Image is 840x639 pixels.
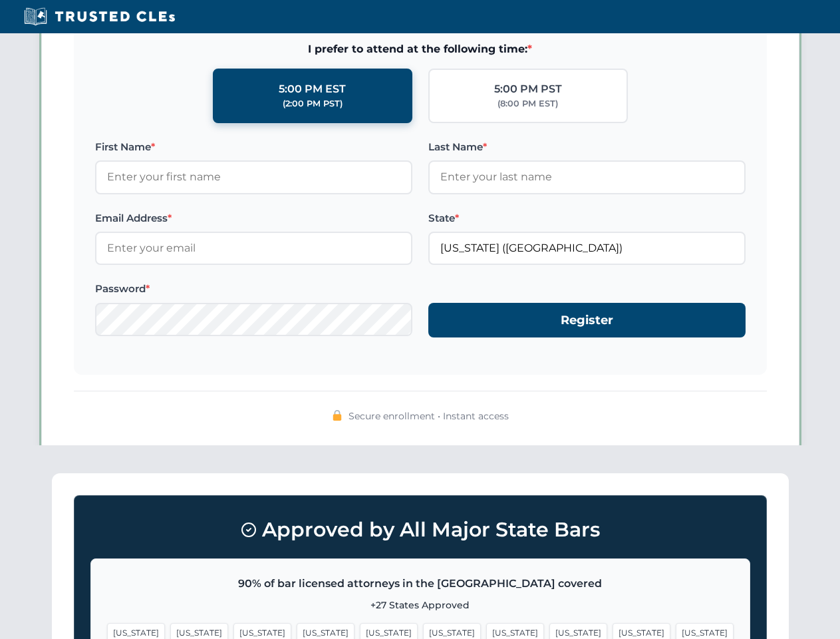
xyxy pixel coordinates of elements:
[95,41,746,58] span: I prefer to attend at the following time:
[107,598,734,612] p: +27 States Approved
[107,575,734,592] p: 90% of bar licensed attorneys in the [GEOGRAPHIC_DATA] covered
[283,97,343,110] div: (2:00 PM PST)
[494,81,562,98] div: 5:00 PM PST
[349,409,509,423] span: Secure enrollment • Instant access
[95,232,412,265] input: Enter your email
[95,210,412,226] label: Email Address
[428,139,746,155] label: Last Name
[428,160,746,194] input: Enter your last name
[95,139,412,155] label: First Name
[279,81,346,98] div: 5:00 PM EST
[95,281,412,297] label: Password
[428,210,746,226] label: State
[332,410,343,421] img: 🔒
[428,303,746,338] button: Register
[428,232,746,265] input: California (CA)
[90,512,750,548] h3: Approved by All Major State Bars
[20,7,179,27] img: Trusted CLEs
[95,160,412,194] input: Enter your first name
[497,97,558,110] div: (8:00 PM EST)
